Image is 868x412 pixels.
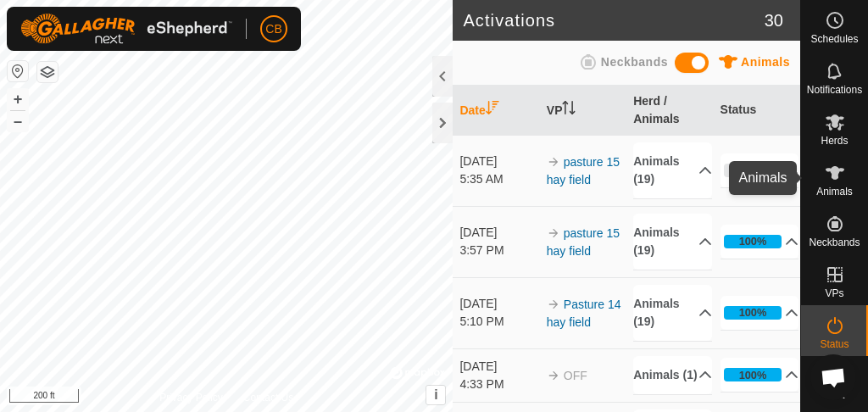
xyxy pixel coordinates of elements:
[547,369,560,382] img: arrow
[601,55,668,69] span: Neckbands
[724,306,782,320] div: 100%
[721,225,799,259] p-accordion-header: 100%
[459,358,538,376] div: [DATE]
[724,235,782,248] div: 100%
[724,368,782,381] div: 100%
[807,85,862,95] span: Notifications
[739,233,767,249] div: 100%
[547,298,621,329] a: Pasture 14 hay field
[37,62,58,82] button: Map Layers
[547,155,560,169] img: arrow
[739,367,767,383] div: 100%
[463,10,764,31] h2: Activations
[820,339,849,349] span: Status
[765,8,783,33] span: 30
[20,14,232,44] img: Gallagher Logo
[426,386,445,404] button: i
[633,356,712,394] p-accordion-header: Animals (1)
[159,390,223,405] a: Privacy Policy
[824,390,844,400] span: Infra
[633,142,712,198] p-accordion-header: Animals (19)
[547,226,560,240] img: arrow
[739,304,767,320] div: 100%
[562,103,576,117] p-sorticon: Activate to sort
[721,296,799,330] p-accordion-header: 100%
[547,226,620,258] a: pasture 15 hay field
[816,187,853,197] span: Animals
[459,376,538,393] div: 4:33 PM
[459,224,538,242] div: [DATE]
[564,369,587,382] span: OFF
[459,295,538,313] div: [DATE]
[809,237,860,248] span: Neckbands
[633,214,712,270] p-accordion-header: Animals (19)
[721,153,799,187] p-accordion-header: 0%
[810,354,856,400] div: Open chat
[8,89,28,109] button: +
[721,358,799,392] p-accordion-header: 100%
[714,86,800,136] th: Status
[459,170,538,188] div: 5:35 AM
[810,34,858,44] span: Schedules
[265,20,281,38] span: CB
[8,111,28,131] button: –
[540,86,626,136] th: VP
[243,390,293,405] a: Contact Us
[459,153,538,170] div: [DATE]
[8,61,28,81] button: Reset Map
[547,298,560,311] img: arrow
[547,155,620,187] a: pasture 15 hay field
[434,387,437,402] span: i
[459,313,538,331] div: 5:10 PM
[626,86,713,136] th: Herd / Animals
[821,136,848,146] span: Herds
[724,164,782,177] div: 0%
[633,285,712,341] p-accordion-header: Animals (19)
[459,242,538,259] div: 3:57 PM
[453,86,539,136] th: Date
[825,288,843,298] span: VPs
[741,55,790,69] span: Animals
[486,103,499,117] p-sorticon: Activate to sort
